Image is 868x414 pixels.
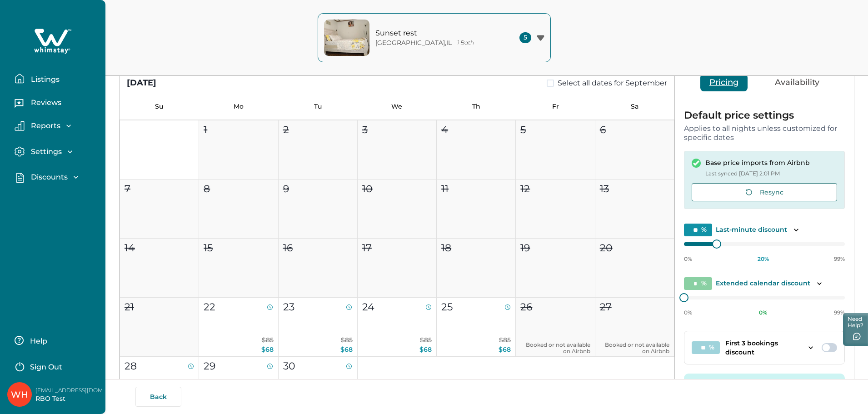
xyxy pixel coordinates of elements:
[791,224,802,235] button: Toggle description
[684,309,692,316] p: 0%
[28,75,60,84] p: Listings
[204,299,215,314] p: 22
[28,173,68,182] p: Discounts
[120,103,199,110] p: Su
[27,337,47,346] p: Help
[283,299,294,314] p: 23
[600,299,612,314] p: 27
[766,74,828,91] button: Availability
[262,336,274,344] span: $85
[135,387,181,407] button: Back
[28,98,61,107] p: Reviews
[516,103,595,110] p: Fr
[716,225,787,234] p: Last-minute discount
[35,394,108,404] p: RBO Test
[375,29,498,38] p: Sunset rest
[318,13,551,62] button: property-coverSunset rest[GEOGRAPHIC_DATA],IL1 Bath5
[600,342,669,354] p: Booked or not available on Airbnb
[700,74,748,91] button: Pricing
[15,70,98,88] button: Listings
[11,384,28,405] div: Whimstay Host
[278,103,357,110] p: Tu
[15,121,98,131] button: Reports
[199,103,278,110] p: Mo
[204,359,215,374] p: 29
[684,110,845,120] p: Default price settings
[437,298,516,357] button: 25$85$68
[834,255,845,263] p: 99%
[558,78,667,89] span: Select all dates for September
[437,103,516,110] p: Th
[362,299,374,314] p: 24
[419,345,432,354] span: $68
[520,342,590,354] p: Booked or not available on Airbnb
[125,359,137,374] p: 28
[759,309,767,316] p: 0 %
[15,146,98,157] button: Settings
[595,103,674,110] p: Sa
[520,299,532,314] p: 26
[15,95,98,113] button: Reviews
[803,340,818,355] button: Toggle dropdown
[814,278,825,289] button: Toggle description
[199,298,278,357] button: 22$85$68
[705,169,810,178] p: Last synced [DATE] 2:01 PM
[324,20,369,56] img: property-cover
[684,124,845,142] p: Applies to all nights unless customized for specific dates
[35,386,108,395] p: [EMAIL_ADDRESS][DOMAIN_NAME]
[684,255,692,263] p: 0%
[692,183,837,201] button: Resync
[516,298,595,357] button: 26Booked or not available on Airbnb
[758,255,769,263] p: 20 %
[684,374,845,392] button: Preview pricing
[28,121,60,130] p: Reports
[725,339,802,357] p: First 3 bookings discount
[15,172,98,183] button: Discounts
[595,298,674,357] button: 27Booked or not available on Airbnb
[499,336,511,344] span: $85
[279,298,358,357] button: 23$85$68
[261,345,274,354] span: $68
[834,309,845,316] p: 99%
[441,299,453,314] p: 25
[499,345,511,354] span: $68
[357,103,436,110] p: We
[30,363,62,372] p: Sign Out
[716,279,810,288] p: Extended calendar discount
[341,336,353,344] span: $85
[358,298,437,357] button: 24$85$68
[340,345,353,354] span: $68
[127,77,156,89] div: [DATE]
[375,39,452,47] p: [GEOGRAPHIC_DATA] , IL
[28,147,62,156] p: Settings
[283,359,295,374] p: 30
[519,32,531,43] span: 5
[420,336,432,344] span: $85
[15,357,95,375] button: Sign Out
[705,159,810,168] p: Base price imports from Airbnb
[457,40,474,46] p: 1 Bath
[15,331,95,349] button: Help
